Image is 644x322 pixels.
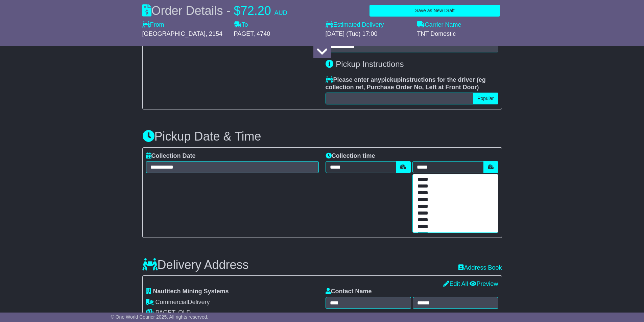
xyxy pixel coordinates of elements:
label: Carrier Name [417,21,461,29]
span: , 2154 [206,30,222,37]
div: Order Details - [142,3,287,18]
a: Address Book [458,264,502,271]
span: AUD [275,9,287,16]
label: Collection time [326,152,375,160]
label: Please enter any instructions for the driver ( ) [326,76,498,91]
label: To [234,21,248,29]
div: TNT Domestic [417,30,502,38]
label: From [142,21,164,29]
span: pickup [381,76,401,83]
label: Contact Name [326,288,372,295]
span: Nautitech Mining Systems [153,288,229,295]
div: Delivery [146,299,319,306]
h3: Pickup Date & Time [142,130,502,143]
span: Commercial [156,299,188,305]
label: Estimated Delivery [326,21,410,29]
span: , 4740 [253,30,270,37]
span: PAGET, QLD [156,309,191,316]
h3: Delivery Address [142,258,249,272]
a: Preview [470,280,498,287]
button: Save as New Draft [369,5,500,17]
span: 72.20 [241,4,271,18]
span: [GEOGRAPHIC_DATA] [142,30,206,37]
span: © One World Courier 2025. All rights reserved. [111,314,209,320]
span: eg collection ref, Purchase Order No, Left at Front Door [326,76,486,91]
span: PAGET [234,30,254,37]
a: Edit All [443,280,468,287]
span: $ [234,4,241,18]
button: Popular [473,93,498,104]
div: [DATE] (Tue) 17:00 [326,30,410,38]
span: Pickup Instructions [336,59,404,69]
label: Collection Date [146,152,196,160]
